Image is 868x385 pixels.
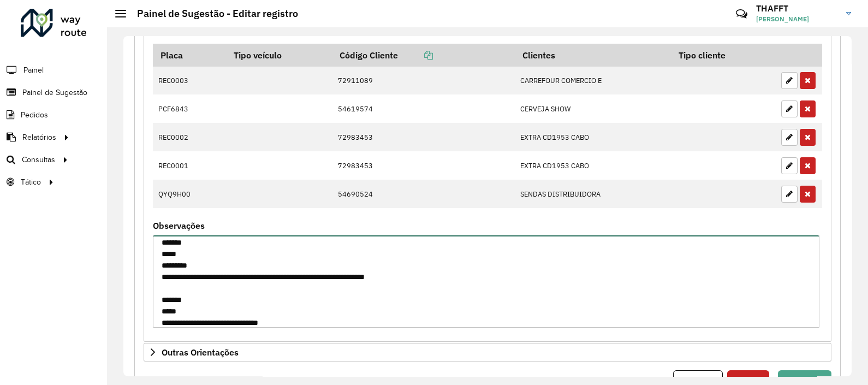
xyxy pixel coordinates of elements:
td: EXTRA CD1953 CABO [515,123,671,151]
h2: Painel de Sugestão - Editar registro [126,8,298,20]
td: 72983453 [332,151,514,180]
a: Outras Orientações [144,343,831,362]
h3: THAFFT [756,3,838,14]
span: [PERSON_NAME] [756,14,838,24]
th: Código Cliente [332,44,514,67]
td: 72983453 [332,123,514,151]
td: 72911089 [332,67,514,95]
th: Placa [153,44,226,67]
span: Pedidos [21,109,48,121]
span: Tático [21,176,41,188]
span: Consultas [22,154,55,165]
th: Clientes [515,44,671,67]
span: Relatórios [22,132,56,143]
td: REC0003 [153,67,226,95]
th: Tipo cliente [671,44,775,67]
label: Observações [153,219,205,232]
span: Painel de Sugestão [22,87,87,98]
td: PCF6843 [153,94,226,123]
td: CARREFOUR COMERCIO E [515,67,671,95]
td: CERVEJA SHOW [515,94,671,123]
th: Tipo veículo [226,44,332,67]
td: EXTRA CD1953 CABO [515,151,671,180]
td: REC0002 [153,123,226,151]
td: REC0001 [153,151,226,180]
span: Painel [23,64,44,76]
td: QYQ9H00 [153,180,226,208]
a: Contato Rápido [730,2,753,26]
td: SENDAS DISTRIBUIDORA [515,180,671,208]
td: 54690524 [332,180,514,208]
span: Outras Orientações [162,348,239,357]
a: Copiar [398,50,433,61]
td: 54619574 [332,94,514,123]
